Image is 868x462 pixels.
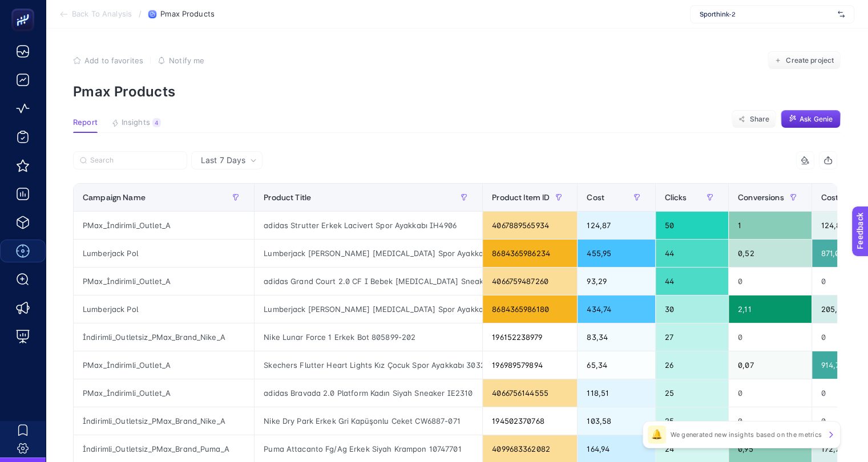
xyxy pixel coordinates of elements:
div: Nike Dry Park Erkek Gri Kapüşonlu Ceket CW6887-071 [255,407,482,435]
button: Create project [768,51,841,70]
button: Notify me [158,56,204,65]
div: 0 [729,407,812,435]
div: 27 [656,323,728,351]
button: Ask Genie [781,110,841,128]
div: PMax_İndirimli_Outlet_A [74,379,254,407]
div: 2,11 [729,295,812,323]
div: 93,29 [578,268,655,295]
div: 0 [729,323,812,351]
div: Lumberjack Pol [74,295,254,323]
span: Last 7 Days [201,155,245,166]
span: Create project [786,56,834,65]
div: 455,95 [578,240,655,267]
span: Notify me [169,56,204,65]
div: 4066759487260 [483,268,577,295]
span: Report [73,118,98,127]
span: Pmax Products [160,10,215,19]
div: PMax_İndirimli_Outlet_A [74,351,254,379]
div: 0,07 [729,351,812,379]
img: svg%3e [838,9,845,20]
input: Search [90,156,180,165]
span: Ask Genie [800,115,833,124]
span: Add to favorites [84,56,143,65]
span: Share [749,115,769,124]
div: Nike Lunar Force 1 Erkek Bot 805899-202 [255,323,482,351]
span: Sporthink-2 [700,10,833,19]
span: Feedback [7,3,43,13]
div: adidas Grand Court 2.0 CF I Bebek [MEDICAL_DATA] Sneaker ID5265 [255,268,482,295]
div: 0 [729,379,812,407]
div: PMax_İndirimli_Outlet_A [74,268,254,295]
span: Clicks [665,193,687,202]
p: Pmax Products [73,83,841,100]
div: 196152238979 [483,323,577,351]
div: 25 [656,407,728,435]
div: 196989579894 [483,351,577,379]
span: Conversions [738,193,784,202]
div: İndirimli_Outletsiz_PMax_Brand_Nike_A [74,407,254,435]
div: adidas Bravada 2.0 Platform Kadın Siyah Sneaker IE2310 [255,379,482,407]
div: 4 [152,118,161,127]
div: 🔔 [648,425,666,444]
p: We generated new insights based on the metrics [671,430,822,439]
div: 65,34 [578,351,655,379]
div: 4066756144555 [483,379,577,407]
div: 50 [656,212,728,239]
div: 118,51 [578,379,655,407]
div: 83,34 [578,323,655,351]
span: Campaign Name [83,193,146,202]
div: İndirimli_Outletsiz_PMax_Brand_Nike_A [74,323,254,351]
div: Skechers Flutter Heart Lights Kız Çocuk Spor Ayakkabı 303253L-BKPK [255,351,482,379]
span: Product Title [264,193,311,202]
div: 25 [656,379,728,407]
div: Lumberjack [PERSON_NAME] [MEDICAL_DATA] Spor Ayakkabı 101932436 [255,295,482,323]
button: Add to favorites [73,56,143,65]
span: Back To Analysis [72,10,132,19]
div: adidas Strutter Erkek Lacivert Spor Ayakkabı IH4906 [255,212,482,239]
div: 1 [729,212,812,239]
div: 434,74 [578,295,655,323]
div: 26 [656,351,728,379]
div: 194502370768 [483,407,577,435]
span: Insights [122,118,150,127]
div: 8684365986180 [483,295,577,323]
div: 44 [656,268,728,295]
span: Cost [587,193,604,202]
div: 0,52 [729,240,812,267]
div: 124,87 [578,212,655,239]
span: / [139,9,142,18]
div: 103,58 [578,407,655,435]
div: 8684365986234 [483,240,577,267]
div: PMax_İndirimli_Outlet_A [74,212,254,239]
button: Share [732,110,776,128]
div: 4067889565934 [483,212,577,239]
div: 30 [656,295,728,323]
div: 44 [656,240,728,267]
div: Lumberjack [PERSON_NAME] [MEDICAL_DATA] Spor Ayakkabı 101932436 [255,240,482,267]
div: Lumberjack Pol [74,240,254,267]
span: Product Item ID [492,193,550,202]
div: 0 [729,268,812,295]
